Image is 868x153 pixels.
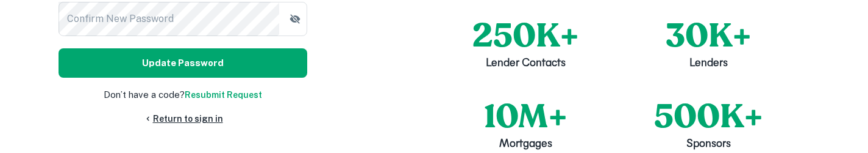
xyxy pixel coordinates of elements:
a: Resubmit Request [185,90,262,100]
p: Don’t have a code? [59,88,307,102]
p: 500K+ [654,92,763,141]
iframe: Chat Widget [807,55,868,114]
p: 10M+ [484,92,567,141]
p: Lenders [689,56,728,72]
p: 30K+ [666,11,752,61]
p: Sponsors [686,136,731,153]
a: Return to sign in [143,112,223,125]
p: Lender Contacts [486,56,566,72]
p: 250K+ [472,11,579,61]
p: Mortgages [499,136,552,153]
button: Update Password [59,48,307,78]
